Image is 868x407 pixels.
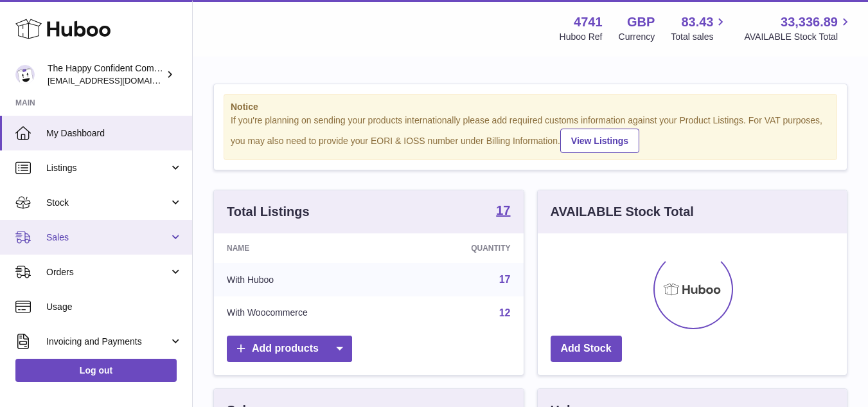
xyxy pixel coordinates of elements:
[15,359,177,382] a: Log out
[551,336,622,362] a: Add Stock
[499,307,511,318] a: 12
[496,204,510,217] strong: 17
[48,75,189,86] span: [EMAIL_ADDRESS][DOMAIN_NAME]
[227,336,352,362] a: Add products
[231,101,830,113] strong: Notice
[46,336,169,348] span: Invoicing and Payments
[48,62,163,87] div: The Happy Confident Company
[619,31,655,43] div: Currency
[496,204,510,219] a: 17
[744,14,853,43] a: 33,336.89 AVAILABLE Stock Total
[681,14,713,31] span: 83.43
[406,233,524,263] th: Quantity
[781,14,838,31] span: 33,336.89
[499,274,511,285] a: 17
[627,14,655,31] strong: GBP
[231,114,830,153] div: If you're planning on sending your products internationally please add required customs informati...
[560,31,603,43] div: Huboo Ref
[560,129,639,153] a: View Listings
[551,203,694,221] h3: AVAILABLE Stock Total
[46,127,182,140] span: My Dashboard
[46,197,169,209] span: Stock
[46,266,169,278] span: Orders
[214,296,406,330] td: With Woocommerce
[46,301,182,313] span: Usage
[671,31,728,43] span: Total sales
[214,233,406,263] th: Name
[46,162,169,174] span: Listings
[227,203,310,221] h3: Total Listings
[214,263,406,296] td: With Huboo
[671,14,728,43] a: 83.43 Total sales
[744,31,853,43] span: AVAILABLE Stock Total
[15,65,35,84] img: contact@happyconfident.com
[574,14,603,31] strong: 4741
[46,231,169,244] span: Sales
